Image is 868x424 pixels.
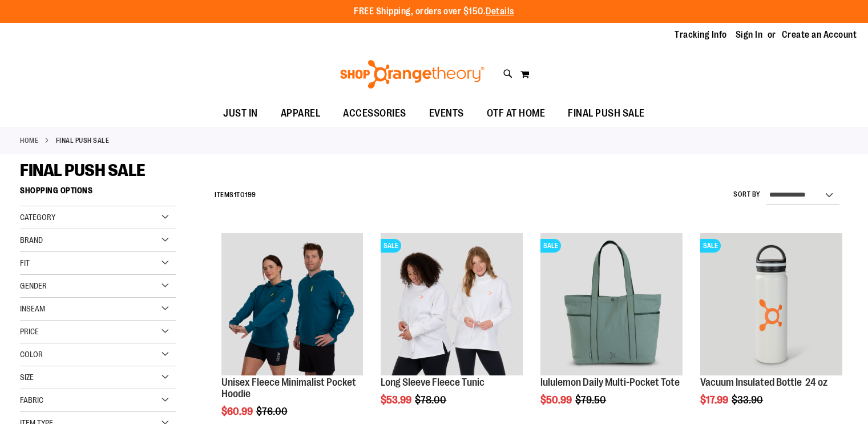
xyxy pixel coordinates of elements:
[20,161,146,180] span: FINAL PUSH SALE
[20,281,47,290] span: Gender
[700,377,827,388] a: Vacuum Insulated Bottle 24 oz
[354,5,514,18] p: FREE Shipping, orders over $150.
[732,394,765,406] span: $33.90
[415,394,448,406] span: $78.00
[221,233,364,377] a: Unisex Fleece Minimalist Pocket Hoodie
[245,191,256,199] span: 199
[234,191,237,199] span: 1
[475,101,557,127] a: OTF AT HOME
[20,135,38,146] a: Home
[381,233,523,377] a: Product image for Fleece Long SleeveSALE
[223,101,258,126] span: JUST IN
[736,29,763,41] a: Sign In
[221,377,356,399] a: Unisex Fleece Minimalist Pocket Hoodie
[343,101,406,126] span: ACCESSORIES
[381,394,413,406] span: $53.99
[700,239,721,253] span: SALE
[20,258,30,267] span: Fit
[20,327,39,336] span: Price
[20,304,45,313] span: Inseam
[56,135,110,146] strong: FINAL PUSH SALE
[540,239,561,253] span: SALE
[487,101,546,126] span: OTF AT HOME
[281,101,321,126] span: APPAREL
[429,101,464,126] span: EVENTS
[540,394,574,406] span: $50.99
[418,101,475,127] a: EVENTS
[20,213,55,222] span: Category
[568,101,645,126] span: FINAL PUSH SALE
[540,233,683,375] img: lululemon Daily Multi-Pocket Tote
[20,373,34,382] span: Size
[20,395,43,405] span: Fabric
[338,60,486,89] img: Shop Orangetheory
[20,350,43,359] span: Color
[540,233,683,377] a: lululemon Daily Multi-Pocket ToteSALE
[675,29,727,41] a: Tracking Info
[381,239,401,253] span: SALE
[221,406,255,417] span: $60.99
[221,233,364,375] img: Unisex Fleece Minimalist Pocket Hoodie
[733,190,761,199] label: Sort By
[332,101,418,127] a: ACCESSORIES
[700,233,842,377] a: Vacuum Insulated Bottle 24 ozSALE
[575,394,608,406] span: $79.50
[20,181,176,206] strong: Shopping Options
[212,101,269,127] a: JUST IN
[782,29,857,41] a: Create an Account
[215,186,256,204] h2: Items to
[700,233,842,375] img: Vacuum Insulated Bottle 24 oz
[700,394,730,406] span: $17.99
[381,377,485,388] a: Long Sleeve Fleece Tunic
[256,406,289,417] span: $76.00
[269,101,332,127] a: APPAREL
[20,235,43,245] span: Brand
[540,377,680,388] a: lululemon Daily Multi-Pocket Tote
[556,101,656,126] a: FINAL PUSH SALE
[486,6,514,17] a: Details
[381,233,523,375] img: Product image for Fleece Long Sleeve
